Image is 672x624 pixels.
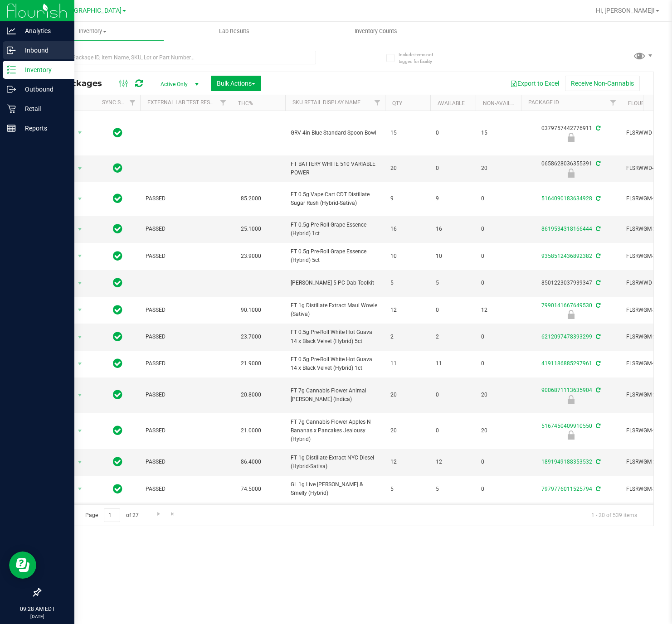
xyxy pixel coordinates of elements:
span: 0 [481,194,516,203]
span: In Sync [113,304,122,316]
span: PASSED [146,306,225,314]
iframe: Resource center [9,551,36,579]
span: PASSED [146,458,225,466]
span: 0 [481,485,516,493]
span: Hi, [PERSON_NAME]! [596,7,655,14]
span: 21.9000 [236,357,266,370]
span: Sync from Compliance System [594,253,600,259]
span: In Sync [113,276,122,289]
span: 0 [481,225,516,233]
span: In Sync [113,424,122,437]
a: 8619534318166444 [541,226,592,232]
inline-svg: Reports [7,124,16,133]
span: 86.4000 [236,455,266,469]
a: Inventory [22,22,164,41]
span: 9 [390,194,425,203]
span: FT 7g Cannabis Flower Apples N Bananas x Pancakes Jealousy (Hybrid) [291,418,380,444]
span: All Packages [47,78,111,88]
p: Inbound [16,45,70,56]
a: 5164090183634928 [541,195,592,202]
p: [DATE] [4,613,70,620]
span: 11 [390,359,425,368]
span: 5 [390,485,425,493]
span: 0 [481,252,516,261]
span: select [74,277,86,290]
a: 7990141667649530 [541,302,592,309]
span: GL 1g Live [PERSON_NAME] & Smelly (Hybrid) [291,480,380,498]
span: select [74,483,86,495]
a: Filter [606,95,621,111]
span: FT 1g Distillate Extract NYC Diesel (Hybrid-Sativa) [291,454,380,471]
span: PASSED [146,225,225,233]
span: Page of 27 [78,508,146,522]
span: PASSED [146,485,225,493]
a: Sync Status [102,99,137,106]
span: FT 0.5g Pre-Roll White Hot Guava 14 x Black Velvet (Hybrid) 5ct [291,328,380,345]
span: 20.8000 [236,388,266,401]
p: Inventory [16,64,70,75]
a: Filter [370,95,385,111]
span: 12 [390,306,425,314]
div: Launch Hold [520,133,622,142]
p: Analytics [16,25,70,36]
span: Sync from Compliance System [594,486,600,492]
span: PASSED [146,391,225,399]
span: FT 0.5g Vape Cart CDT Distillate Sugar Rush (Hybrid-Sativa) [291,190,380,208]
a: 7979776011525794 [541,486,592,492]
div: 0379757442776911 [520,124,622,142]
span: FT 0.5g Pre-Roll Grape Essence (Hybrid) 1ct [291,221,380,238]
span: 0 [436,129,470,137]
span: 0 [436,164,470,173]
span: Include items not tagged for facility [399,51,444,65]
span: FT BATTERY WHITE 510 VARIABLE POWER [291,160,380,177]
span: GRV 4in Blue Standard Spoon Bowl [291,129,380,137]
a: External Lab Test Result [147,99,219,106]
span: Sync from Compliance System [594,226,600,232]
span: In Sync [113,223,122,235]
span: In Sync [113,250,122,262]
span: 1 - 20 of 539 items [584,508,644,522]
span: In Sync [113,357,122,370]
span: select [74,250,86,262]
span: 11 [436,359,470,368]
span: select [74,358,86,370]
span: 21.0000 [236,424,266,437]
button: Bulk Actions [211,76,261,91]
a: Filter [125,95,140,111]
inline-svg: Inbound [7,46,16,55]
span: In Sync [113,192,122,205]
span: 20 [390,426,425,435]
span: 12 [390,458,425,466]
span: 0 [481,333,516,341]
span: PASSED [146,333,225,341]
span: 0 [436,391,470,399]
a: Go to the last page [166,508,180,521]
span: 0 [481,359,516,368]
inline-svg: Inventory [7,65,16,74]
span: 20 [481,391,516,399]
span: [PERSON_NAME] 5 PC Dab Toolkit [291,279,380,287]
span: select [74,162,86,175]
inline-svg: Analytics [7,26,16,35]
span: Bulk Actions [217,80,255,87]
span: Sync from Compliance System [594,459,600,465]
span: Sync from Compliance System [594,302,600,309]
span: Sync from Compliance System [594,195,600,202]
span: 0 [481,279,516,287]
inline-svg: Outbound [7,85,16,94]
span: 74.5000 [236,483,266,496]
a: 9006871113635904 [541,387,592,393]
span: 23.9000 [236,250,266,263]
span: 2 [436,333,470,341]
span: 90.1000 [236,304,266,317]
span: 20 [481,164,516,173]
div: Launch Hold [520,310,622,319]
span: 0 [481,458,516,466]
span: 15 [481,129,516,137]
a: Package ID [528,99,559,106]
a: Available [438,100,465,106]
a: Qty [392,100,402,106]
span: 20 [481,426,516,435]
span: 16 [390,225,425,233]
span: 0 [436,426,470,435]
